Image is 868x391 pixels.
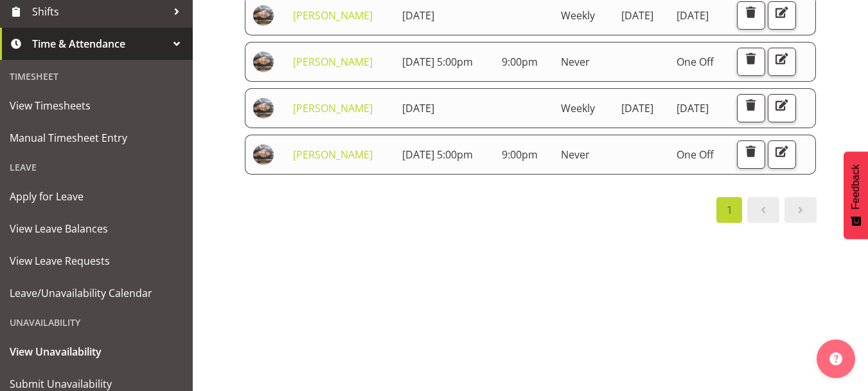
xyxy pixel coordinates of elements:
[561,148,590,162] span: Never
[677,55,714,69] span: One Off
[3,309,190,336] div: Unavailability
[3,122,190,154] a: Manual Timesheet Entry
[10,342,183,361] span: View Unavailability
[3,63,190,90] div: Timesheet
[829,352,842,365] img: help-xxl-2.png
[621,8,653,23] span: [DATE]
[32,2,167,21] span: Shifts
[561,55,590,69] span: Never
[293,148,373,162] a: [PERSON_NAME]
[3,336,190,368] a: View Unavailability
[561,101,595,115] span: Weekly
[253,144,274,165] img: lindsay-holland6d975a4b06d72750adc3751bbfb7dc9f.png
[561,8,595,23] span: Weekly
[3,213,190,245] a: View Leave Balances
[768,1,796,30] button: Edit Unavailability
[32,34,167,53] span: Time & Attendance
[3,277,190,309] a: Leave/Unavailability Calendar
[3,154,190,180] div: Leave
[402,55,473,69] span: [DATE] 5:00pm
[10,219,183,238] span: View Leave Balances
[768,48,796,76] button: Edit Unavailability
[402,8,434,23] span: [DATE]
[253,52,274,72] img: lindsay-holland6d975a4b06d72750adc3751bbfb7dc9f.png
[737,48,765,76] button: Delete Unavailability
[253,5,274,26] img: lindsay-holland6d975a4b06d72750adc3751bbfb7dc9f.png
[293,8,373,23] a: [PERSON_NAME]
[737,94,765,122] button: Delete Unavailability
[10,128,183,148] span: Manual Timesheet Entry
[844,151,868,239] button: Feedback - Show survey
[677,101,709,115] span: [DATE]
[402,148,473,162] span: [DATE] 5:00pm
[3,245,190,277] a: View Leave Requests
[502,55,538,69] span: 9:00pm
[293,101,373,115] a: [PERSON_NAME]
[3,180,190,213] a: Apply for Leave
[737,1,765,30] button: Delete Unavailability
[677,148,714,162] span: One Off
[850,164,862,209] span: Feedback
[768,94,796,122] button: Edit Unavailability
[402,101,434,115] span: [DATE]
[10,283,183,303] span: Leave/Unavailability Calendar
[253,98,274,119] img: lindsay-holland6d975a4b06d72750adc3751bbfb7dc9f.png
[502,148,538,162] span: 9:00pm
[293,55,373,69] a: [PERSON_NAME]
[10,251,183,271] span: View Leave Requests
[677,8,709,23] span: [DATE]
[768,140,796,169] button: Edit Unavailability
[737,140,765,169] button: Delete Unavailability
[621,101,653,115] span: [DATE]
[10,96,183,115] span: View Timesheets
[10,187,183,206] span: Apply for Leave
[3,90,190,122] a: View Timesheets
